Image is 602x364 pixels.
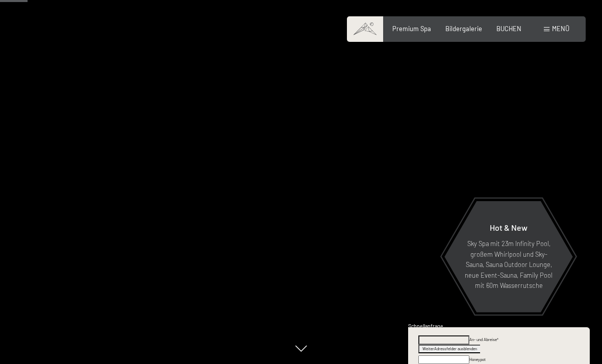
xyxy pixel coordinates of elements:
[469,337,498,342] span: An- und Abreise*
[434,346,477,351] span: Adressfelder ausblenden
[464,238,553,290] p: Sky Spa mit 23m Infinity Pool, großem Whirlpool und Sky-Sauna, Sauna Outdoor Lounge, neue Event-S...
[418,345,480,353] button: WeiterAdressfelder ausblenden
[490,223,528,232] span: Hot & New
[444,201,573,313] a: Hot & New Sky Spa mit 23m Infinity Pool, großem Whirlpool und Sky-Sauna, Sauna Outdoor Lounge, ne...
[552,25,569,33] span: Menü
[445,25,482,33] a: Bildergalerie
[392,25,431,33] a: Premium Spa
[469,357,486,362] label: Honeypot
[422,346,434,351] span: Weiter
[408,323,443,329] span: Schnellanfrage
[496,25,521,33] a: BUCHEN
